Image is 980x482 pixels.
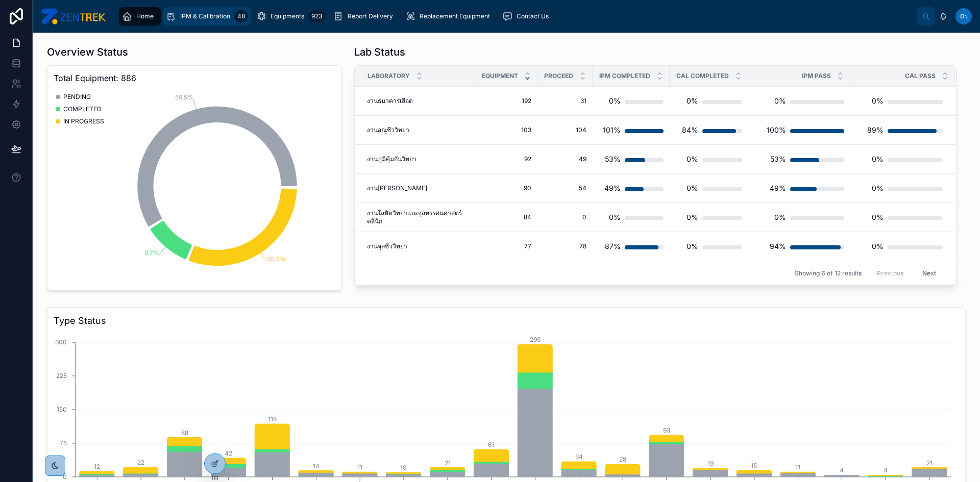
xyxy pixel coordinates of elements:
[481,184,531,192] span: 90
[367,126,409,134] span: งานอณูชีววิทยา
[481,126,531,134] a: 103
[905,72,936,80] span: CAL PASS
[400,464,407,471] tspan: 10
[63,117,104,125] span: IN PROGRESS
[119,7,161,26] a: Home
[840,466,844,474] tspan: 4
[851,149,943,169] a: 0%
[872,236,884,257] div: 0%
[54,314,959,328] h3: Type Status
[544,126,586,134] a: 104
[926,459,933,467] tspan: 21
[687,178,698,198] div: 0%
[851,178,943,198] a: 0%
[754,236,844,257] a: 94%
[851,207,943,227] a: 0%
[884,466,888,474] tspan: 4
[367,242,407,250] span: งานจุลชีววิทยา
[63,105,102,113] span: COMPLETED
[770,149,786,169] div: 53%
[63,93,91,101] span: PENDING
[47,45,128,59] h1: Overview Status
[770,178,786,198] div: 49%
[754,178,844,198] a: 49%
[609,207,621,227] div: 0%
[599,178,664,198] a: 49%
[63,473,67,480] tspan: 0
[599,91,664,111] a: 0%
[41,8,106,24] img: App logo
[676,120,742,140] a: 84%
[54,72,335,84] span: Total Equipment: 886
[682,120,698,140] div: 84%
[754,91,844,111] a: 0%
[599,236,664,257] a: 87%
[481,97,531,105] span: 192
[751,462,757,469] tspan: 15
[767,120,786,140] div: 100%
[867,120,884,140] div: 89%
[676,178,742,198] a: 0%
[517,12,549,20] span: Contact Us
[481,242,531,250] a: 77
[754,120,844,140] a: 100%
[57,405,67,413] tspan: 150
[55,338,67,346] tspan: 300
[599,149,664,169] a: 53%
[137,459,144,466] tspan: 22
[687,236,698,257] div: 0%
[872,149,884,169] div: 0%
[544,242,586,250] a: 78
[599,72,650,80] span: IPM COMPLETED
[175,93,193,101] tspan: 59.5%
[676,72,729,80] span: CAL COMPLETED
[367,209,469,225] a: งานโลหิตวิทยาและจุลทรรศนศาสตร์คลินิก
[915,265,944,281] button: Next
[687,91,698,111] div: 0%
[367,155,416,163] span: งานภูมิคุ้มกันวิทยา
[445,459,451,467] tspan: 21
[544,184,586,192] a: 54
[774,91,786,111] div: 0%
[268,415,277,423] tspan: 118
[544,97,586,105] span: 31
[225,449,232,457] tspan: 42
[754,207,844,227] a: 0%
[354,45,405,59] h1: Lab Status
[676,91,742,111] a: 0%
[234,10,248,22] div: 48
[872,91,884,111] div: 0%
[499,7,556,26] a: Contact Us
[180,12,230,20] span: IPM & Calibration
[136,12,154,20] span: Home
[144,249,159,257] tspan: 9.7%
[676,236,742,257] a: 0%
[770,236,786,257] div: 94%
[56,372,67,379] tspan: 225
[481,155,531,163] a: 92
[544,155,586,163] span: 49
[420,12,490,20] span: Replacement Equipment
[676,207,742,227] a: 0%
[481,213,531,221] a: 84
[619,455,626,463] tspan: 28
[605,236,621,257] div: 87%
[795,269,862,277] span: Showing 6 of 12 results
[575,453,583,461] tspan: 34
[872,207,884,227] div: 0%
[960,12,968,20] span: dร
[687,149,698,169] div: 0%
[604,178,621,198] div: 49%
[488,441,494,448] tspan: 61
[774,207,786,227] div: 0%
[544,213,586,221] a: 0
[605,149,621,169] div: 53%
[181,429,188,437] tspan: 88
